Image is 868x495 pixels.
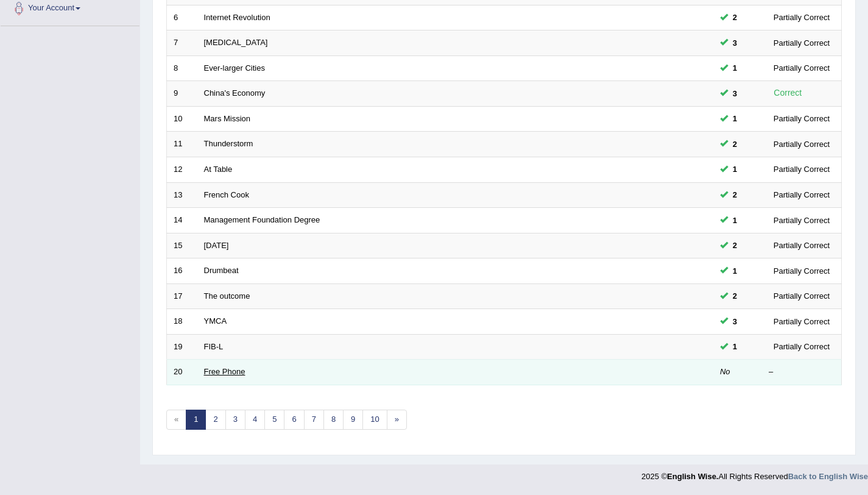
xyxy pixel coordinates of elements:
[343,410,363,430] a: 9
[204,190,249,199] a: French Cook
[769,366,834,378] div: –
[167,360,197,385] td: 20
[769,11,834,24] div: Partially Correct
[362,410,387,430] a: 10
[204,266,239,275] a: Drumbeat
[667,472,718,481] strong: English Wise.
[728,340,742,353] span: You can still take this question
[166,410,186,430] span: «
[204,241,229,250] a: [DATE]
[720,367,730,376] em: No
[167,309,197,335] td: 18
[728,112,742,125] span: You can still take this question
[167,132,197,157] td: 11
[167,208,197,233] td: 14
[728,62,742,74] span: You can still take this question
[167,157,197,182] td: 12
[284,410,304,430] a: 6
[225,410,245,430] a: 3
[769,62,834,74] div: Partially Correct
[323,410,344,430] a: 8
[167,55,197,81] td: 8
[728,87,742,100] span: You can still take this question
[204,38,268,47] a: [MEDICAL_DATA]
[167,233,197,258] td: 15
[728,214,742,227] span: You can still take this question
[167,30,197,56] td: 7
[769,37,834,49] div: Partially Correct
[204,63,265,73] a: Ever-larger Cities
[769,265,834,277] div: Partially Correct
[167,283,197,309] td: 17
[728,315,742,328] span: You can still take this question
[204,165,233,174] a: At Table
[204,88,266,98] a: China's Economy
[204,367,245,376] a: Free Phone
[387,410,407,430] a: »
[641,465,868,482] div: 2025 © All Rights Reserved
[204,342,224,351] a: FIB-L
[728,290,742,302] span: You can still take this question
[769,163,834,176] div: Partially Correct
[167,258,197,284] td: 16
[204,316,227,326] a: YMCA
[728,188,742,201] span: You can still take this question
[167,81,197,107] td: 9
[728,138,742,151] span: You can still take this question
[204,215,320,224] a: Management Foundation Degree
[769,239,834,252] div: Partially Correct
[769,315,834,328] div: Partially Correct
[728,11,742,24] span: You can still take this question
[769,112,834,125] div: Partially Correct
[204,114,251,123] a: Mars Mission
[728,37,742,49] span: You can still take this question
[769,138,834,151] div: Partially Correct
[769,188,834,201] div: Partially Correct
[167,106,197,132] td: 10
[186,410,206,430] a: 1
[769,290,834,302] div: Partially Correct
[167,5,197,30] td: 6
[728,265,742,277] span: You can still take this question
[167,334,197,360] td: 19
[728,239,742,252] span: You can still take this question
[204,13,270,22] a: Internet Revolution
[204,291,250,301] a: The outcome
[769,340,834,353] div: Partially Correct
[304,410,324,430] a: 7
[205,410,225,430] a: 2
[245,410,265,430] a: 4
[204,139,253,148] a: Thunderstorm
[788,472,868,481] a: Back to English Wise
[769,86,807,100] div: Correct
[728,163,742,176] span: You can still take this question
[264,410,284,430] a: 5
[167,182,197,208] td: 13
[769,214,834,227] div: Partially Correct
